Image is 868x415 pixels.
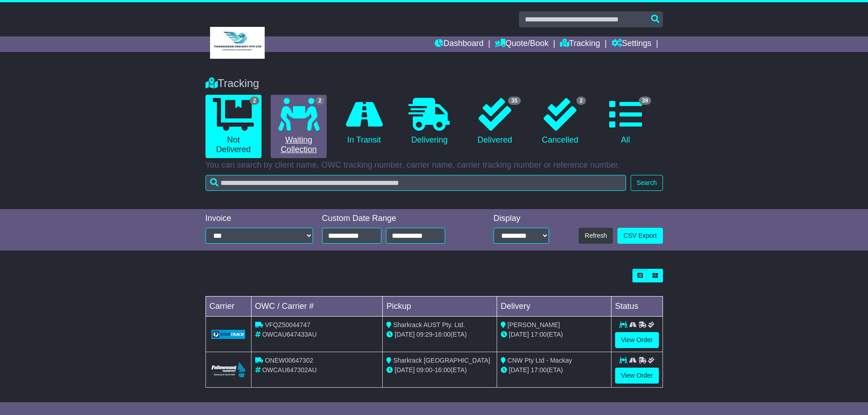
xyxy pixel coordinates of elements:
[416,331,432,338] span: 09:29
[597,95,653,149] a: 39 All
[532,95,588,149] a: 2 Cancelled
[508,357,572,364] span: CNW Pty Ltd - Mackay
[386,365,493,375] div: - (ETA)
[205,297,251,317] td: Carrier
[501,365,607,375] div: (ETA)
[205,95,262,158] a: 2 Not Delivered
[615,368,659,384] a: View Order
[639,97,651,105] span: 39
[265,321,310,328] span: VFQZ50044747
[395,331,415,338] span: [DATE]
[611,36,652,52] a: Settings
[271,95,327,158] a: 2 Waiting Collection
[205,214,313,224] div: Invoice
[262,366,317,374] span: OWCAU647302AU
[383,297,497,317] td: Pickup
[416,366,432,374] span: 09:00
[531,331,547,338] span: 17:00
[493,214,549,224] div: Display
[611,297,663,317] td: Status
[386,330,493,339] div: - (ETA)
[265,357,313,364] span: ONEW00647302
[531,366,547,374] span: 17:00
[251,297,383,317] td: OWC / Carrier #
[560,36,600,52] a: Tracking
[315,97,325,105] span: 2
[435,331,451,338] span: 16:00
[576,97,586,105] span: 2
[401,95,457,149] a: Delivering
[336,95,392,149] a: In Transit
[615,332,659,348] a: View Order
[508,97,520,105] span: 35
[497,297,611,317] td: Delivery
[201,77,668,90] div: Tracking
[579,228,613,244] button: Refresh
[205,160,663,170] p: You can search by client name, OWC tracking number, carrier name, carrier tracking number or refe...
[435,366,451,374] span: 16:00
[393,357,490,364] span: Sharkrack [GEOGRAPHIC_DATA]
[467,95,523,149] a: 35 Delivered
[501,330,607,339] div: (ETA)
[495,36,549,52] a: Quote/Book
[435,36,483,52] a: Dashboard
[509,331,529,338] span: [DATE]
[508,321,560,328] span: [PERSON_NAME]
[393,321,465,328] span: Sharkrack AUST Pty. Ltd.
[211,330,246,339] img: GetCarrierServiceLogo
[250,97,259,105] span: 2
[617,228,663,244] a: CSV Export
[262,331,317,338] span: OWCAU647433AU
[322,214,468,224] div: Custom Date Range
[395,366,415,374] span: [DATE]
[509,366,529,374] span: [DATE]
[211,362,246,377] img: Followmont_Transport.png
[631,175,663,191] button: Search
